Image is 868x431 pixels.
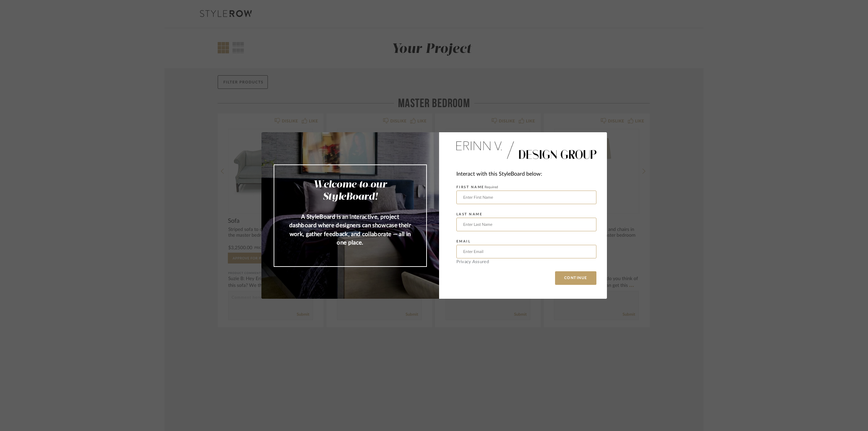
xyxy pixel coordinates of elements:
p: A StyleBoard is an interactive, project dashboard where designers can showcase their work, gather... [288,213,413,247]
label: LAST NAME [456,212,483,216]
input: Enter First Name [456,191,596,204]
div: Privacy Assured [456,260,596,264]
input: Enter Last Name [456,218,596,231]
h2: Welcome to our StyleBoard! [288,179,413,203]
button: CONTINUE [555,271,596,285]
label: EMAIL [456,239,471,243]
input: Enter Email [456,245,596,258]
div: Interact with this StyleBoard below: [456,170,596,179]
span: Required [485,185,498,189]
label: FIRST NAME [456,185,498,189]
